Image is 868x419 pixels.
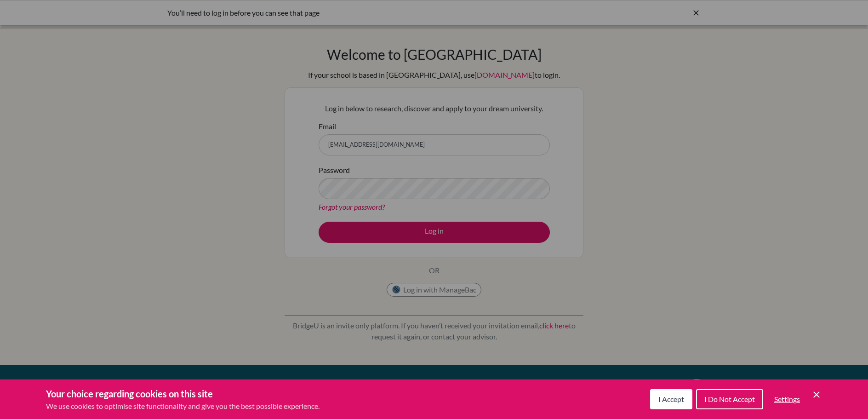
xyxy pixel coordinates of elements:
[46,387,320,401] h3: Your choice regarding cookies on this site
[658,395,684,403] span: I Accept
[696,389,763,409] button: I Do Not Accept
[767,390,807,408] button: Settings
[46,401,320,412] p: We use cookies to optimise site functionality and give you the best possible experience.
[704,395,755,403] span: I Do Not Accept
[774,395,800,403] span: Settings
[650,389,692,409] button: I Accept
[811,389,822,400] button: Save and close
